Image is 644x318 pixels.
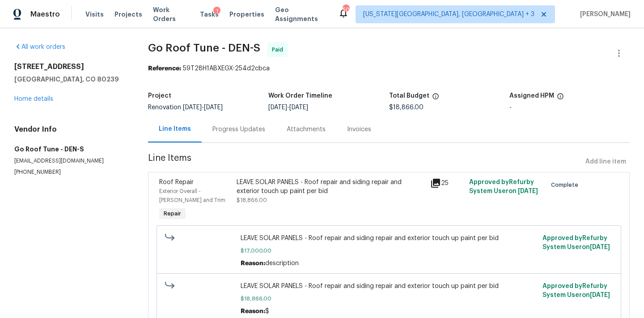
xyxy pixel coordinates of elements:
span: $18,866.00 [241,294,537,303]
a: All work orders [14,44,65,50]
h4: Vendor Info [14,125,127,134]
p: [PHONE_NUMBER] [14,168,127,176]
span: [DATE] [590,244,610,250]
h5: Project [148,93,171,99]
span: [DATE] [183,104,202,111]
p: [EMAIL_ADDRESS][DOMAIN_NAME] [14,157,127,165]
span: Exterior Overall - [PERSON_NAME] and Trim [159,189,225,203]
h5: [GEOGRAPHIC_DATA], CO 80239 [14,75,127,84]
span: [DATE] [518,188,538,194]
span: Line Items [148,154,582,170]
span: Geo Assignments [275,5,327,23]
span: Complete [551,180,582,189]
span: Reason: [241,260,265,266]
span: description [265,260,299,266]
h2: [STREET_ADDRESS] [14,62,127,71]
div: - [509,104,630,111]
b: Reference: [148,65,181,72]
div: Line Items [159,125,191,133]
span: Visits [85,10,104,19]
div: Progress Updates [212,125,265,134]
span: Approved by Refurby System User on [542,283,610,298]
span: Work Orders [153,5,190,23]
span: [DATE] [268,104,287,111]
span: The hpm assigned to this work order. [557,93,564,104]
span: Repair [160,209,185,218]
span: Reason: [241,308,265,314]
span: [US_STATE][GEOGRAPHIC_DATA], [GEOGRAPHIC_DATA] + 3 [363,10,534,19]
div: 50 [343,5,349,14]
span: Approved by Refurby System User on [469,179,538,194]
span: $18,866.00 [389,104,424,111]
span: Renovation [148,104,223,111]
span: Paid [272,45,287,54]
span: Properties [229,10,264,19]
div: Attachments [287,125,326,134]
span: [DATE] [590,292,610,298]
span: The total cost of line items that have been proposed by Opendoor. This sum includes line items th... [432,93,439,104]
h5: Go Roof Tune - DEN-S [14,145,127,154]
span: Tasks [200,11,219,17]
div: 59T28H1ABXEGX-254d2cbca [148,64,630,73]
span: $17,000.00 [241,246,537,255]
a: Home details [14,96,53,102]
div: 1 [213,7,220,16]
h5: Work Order Timeline [268,93,332,99]
span: [DATE] [289,104,308,111]
span: - [183,104,223,111]
div: 25 [430,178,464,189]
h5: Total Budget [389,93,429,99]
span: [DATE] [204,104,223,111]
span: LEAVE SOLAR PANELS - Roof repair and siding repair and exterior touch up paint per bid [241,282,537,291]
span: [PERSON_NAME] [576,10,631,19]
span: - [268,104,308,111]
span: $18,866.00 [237,198,267,203]
div: LEAVE SOLAR PANELS - Roof repair and siding repair and exterior touch up paint per bid [237,178,425,196]
span: Approved by Refurby System User on [542,235,610,250]
h5: Assigned HPM [509,93,554,99]
span: Roof Repair [159,179,194,185]
span: LEAVE SOLAR PANELS - Roof repair and siding repair and exterior touch up paint per bid [241,234,537,243]
span: $ [265,308,269,314]
span: Maestro [30,10,60,19]
div: Invoices [347,125,371,134]
span: Projects [114,10,142,19]
span: Go Roof Tune - DEN-S [148,43,260,53]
